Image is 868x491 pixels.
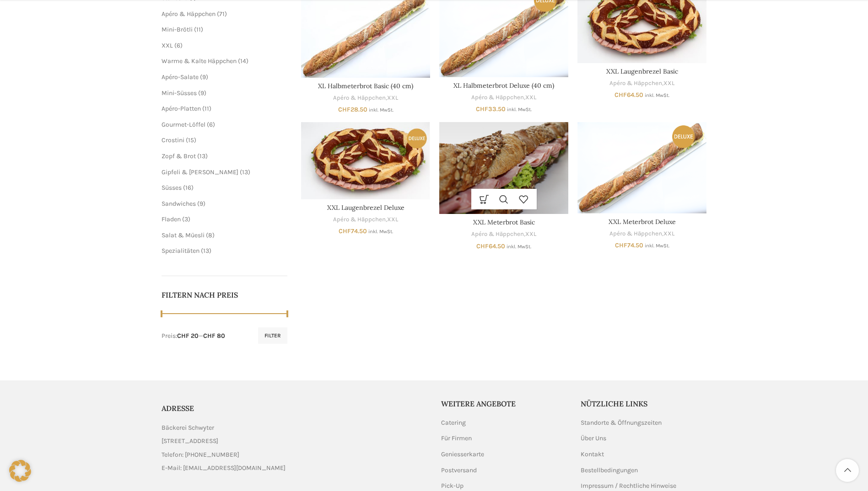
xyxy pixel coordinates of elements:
a: XXL Laugenbrezel Deluxe [327,203,404,212]
span: 14 [240,57,246,65]
span: 13 [203,247,209,255]
span: CHF [615,241,627,249]
bdi: 33.50 [476,105,506,113]
span: [STREET_ADDRESS] [162,436,218,446]
a: Gourmet-Löffel [162,121,205,128]
a: XXL [525,93,536,102]
span: 8 [208,231,212,239]
a: XXL [387,215,398,224]
a: Wähle Optionen für „XXL Meterbrot Basic“ [474,189,494,209]
span: 9 [199,200,203,208]
span: 15 [188,136,194,144]
small: inkl. MwSt. [645,243,669,249]
span: CHF [476,242,489,250]
a: Apéro & Häppchen [471,93,524,102]
a: Scroll to top button [836,459,859,482]
div: , [439,93,568,102]
div: , [577,79,706,88]
h5: Nützliche Links [581,399,707,409]
a: Apéro & Häppchen [609,229,662,238]
span: ADRESSE [162,404,194,413]
a: XXL [387,94,398,102]
button: Filter [258,327,287,344]
a: Schnellansicht [494,189,514,209]
a: XL Halbmeterbrot Deluxe (40 cm) [453,81,554,90]
span: 6 [209,121,213,128]
span: 13 [199,152,205,160]
a: Apéro-Platten [162,105,201,112]
a: XXL [663,229,674,238]
a: List item link [162,450,427,460]
a: Mini-Brötli [162,26,193,33]
a: Mini-Süsses [162,89,197,97]
a: Über Uns [581,434,607,443]
a: Apéro & Häppchen [162,10,216,18]
span: 9 [200,89,204,97]
h5: Weitere Angebote [441,399,567,409]
span: CHF [338,106,350,113]
span: 6 [177,42,180,49]
div: , [577,229,706,238]
div: , [301,215,430,224]
span: CHF [339,227,351,235]
a: Gipfeli & [PERSON_NAME] [162,168,238,176]
a: Crostini [162,136,184,144]
span: 13 [242,168,248,176]
a: Apéro & Häppchen [471,230,524,239]
a: XXL Meterbrot Deluxe [577,122,706,213]
bdi: 64.50 [476,242,505,250]
a: Pick-Up [441,481,464,491]
a: Bestellbedingungen [581,466,639,475]
a: XXL Laugenbrezel Basic [606,67,678,75]
small: inkl. MwSt. [369,107,394,113]
a: Standorte & Öffnungszeiten [581,418,663,427]
a: XXL Laugenbrezel Deluxe [301,122,430,199]
small: inkl. MwSt. [507,107,532,112]
div: Preis: — [162,331,225,341]
span: CHF 80 [203,332,225,340]
a: Warme & Kalte Häppchen [162,57,237,65]
small: inkl. MwSt. [368,229,393,235]
a: Impressum / Rechtliche Hinweise [581,481,677,491]
bdi: 74.50 [339,227,367,235]
span: CHF [476,105,488,113]
h5: Filtern nach Preis [162,290,288,300]
a: Fladen [162,215,181,223]
a: XL Halbmeterbrot Basic (40 cm) [318,82,413,90]
a: Apéro-Salate [162,73,199,81]
a: Geniesserkarte [441,450,485,459]
span: CHF 20 [177,332,199,340]
a: XXL Meterbrot Basic [473,218,535,226]
a: Sandwiches [162,200,196,208]
a: Zopf & Brot [162,152,196,160]
span: Bäckerei Schwyter [162,423,214,433]
a: Kontakt [581,450,605,459]
div: , [301,94,430,102]
span: XXL [162,42,173,49]
bdi: 28.50 [338,106,367,113]
span: 9 [202,73,206,81]
span: 11 [205,105,209,112]
a: XXL [525,230,536,239]
a: Salat & Müesli [162,231,205,239]
a: Süsses [162,184,182,192]
a: XXL [663,79,674,88]
a: Für Firmen [441,434,473,443]
a: XXL Meterbrot Deluxe [609,218,676,226]
a: Spezialitäten [162,247,199,255]
small: inkl. MwSt. [507,244,531,250]
span: CHF [615,91,627,99]
div: , [439,230,568,239]
span: 16 [185,184,191,192]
